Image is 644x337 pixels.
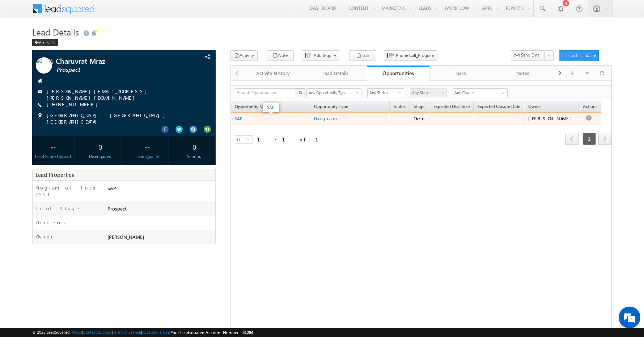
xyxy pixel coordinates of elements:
a: SAP [267,105,275,110]
a: Stage [410,103,428,112]
span: Phone Call_Program [396,52,434,59]
span: Prospect [56,66,171,74]
a: Status [390,103,409,112]
a: Lead Details [305,66,367,81]
a: Activity History [242,66,305,81]
button: Send Email [511,50,545,61]
a: Expected Closure Date [474,103,524,112]
span: Lead Details [32,26,79,38]
button: Lead Actions [559,50,599,61]
a: Tasks [429,66,492,81]
div: Notes [498,69,548,78]
div: Back [32,39,58,46]
span: Any Status [368,90,402,96]
button: Phone Call_Program [384,50,437,61]
a: Back [32,38,62,45]
span: Owner [528,104,541,109]
span: Expected Deal Size [433,104,470,109]
a: Any Stage [410,88,447,97]
button: Add Inquiry [302,50,339,61]
span: 1 [582,133,596,145]
span: prev [565,133,579,145]
label: Program of Interest [36,184,99,197]
a: Notes [492,66,555,81]
span: Opportunity Type [310,103,389,112]
div: 0 [175,140,213,153]
span: [GEOGRAPHIC_DATA], [GEOGRAPHIC_DATA], [GEOGRAPHIC_DATA] [47,112,196,125]
span: Lead Properties [35,171,74,178]
div: Open [414,115,426,122]
div: Activity History [248,69,298,78]
a: About [72,330,82,334]
span: [PHONE_NUMBER] [47,101,101,108]
div: Prospect [106,205,215,215]
span: Send Email [521,52,542,58]
div: Disengaged [81,153,119,160]
a: Expected Deal Size [430,103,473,112]
div: Scoring [175,153,213,160]
label: Owner [36,233,53,240]
button: Note [267,50,294,61]
div: -- [128,140,166,153]
span: [PERSON_NAME] [107,234,144,240]
a: Opportunity Name(sorted ascending) [231,103,280,112]
span: select [247,137,253,141]
div: SAP [106,184,215,195]
span: Any Opportunity Type [307,90,357,96]
label: Concerns [36,219,68,226]
div: Lead Actions [562,52,593,59]
span: Any Stage [410,90,445,96]
a: Any Status [367,88,404,97]
a: Program [314,114,386,123]
div: Lead Details [310,69,361,78]
a: prev [565,133,579,145]
span: Expected Closure Date [478,104,520,109]
a: Terms of Service [113,330,141,334]
a: Acceptable Use [142,330,170,334]
a: Any Opportunity Type [306,88,361,97]
span: Stage [414,104,424,109]
a: SAP [235,116,242,121]
label: Lead Stage [36,205,81,212]
span: Actions [579,103,601,112]
a: Contact Support [83,330,112,334]
span: Charuvrat Mraz [56,57,170,65]
button: Task [349,50,376,61]
a: next [598,133,612,145]
div: 1 - 1 of 1 [257,135,327,143]
div: Lead Score Upgrad [34,153,72,160]
div: Opportunities [372,70,424,76]
div: Tasks [435,69,486,78]
span: next [598,133,612,145]
div: 0 [81,140,119,153]
span: © 2025 LeadSquared | | | | | [32,329,253,336]
a: [PERSON_NAME][EMAIL_ADDRESS][PERSON_NAME][DOMAIN_NAME] [47,88,151,101]
img: Profile photo [36,57,52,76]
input: Type to Search [453,88,508,97]
a: Show All Items [498,89,507,96]
div: -- [34,140,72,153]
img: Search [298,91,302,94]
span: Your Leadsquared Account Number is [171,330,253,335]
span: 15 [235,136,247,143]
a: Opportunities [367,66,429,81]
span: 51284 [242,330,253,335]
div: [PERSON_NAME] [528,115,576,122]
span: Opportunity Name [235,104,271,109]
button: Activity [230,50,258,61]
div: Lead Quality [128,153,166,160]
span: Add Inquiry [314,52,336,59]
